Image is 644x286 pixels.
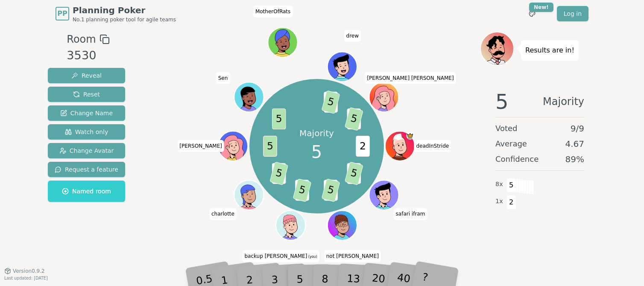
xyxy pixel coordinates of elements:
button: Click to change your avatar [277,212,305,239]
a: Log in [557,6,588,21]
span: 5 [263,136,278,157]
span: 2 [356,136,370,157]
button: Named room [48,181,125,202]
button: Request a feature [48,162,125,177]
span: 5 [322,178,340,202]
p: Results are in! [525,44,574,56]
span: deadInStride is the host [407,132,414,140]
button: Version0.9.2 [4,268,45,274]
p: Majority [299,127,334,139]
a: PPPlanning PokerNo.1 planning poker tool for agile teams [56,4,176,23]
button: Watch only [48,124,125,140]
span: Voted [495,123,518,134]
span: 8 x [495,180,503,189]
span: 89 % [565,153,584,165]
span: Click to change your name [177,140,224,152]
span: Click to change your name [253,6,293,18]
span: Reveal [71,71,102,80]
span: 5 [495,91,509,112]
span: Watch only [65,128,108,136]
span: Last updated: [DATE] [4,276,48,280]
button: Reveal [48,68,125,83]
span: Majority [543,91,584,112]
span: Click to change your name [344,30,361,42]
button: Change Avatar [48,143,125,158]
span: Click to change your name [209,208,237,220]
span: Confidence [495,153,539,165]
span: PP [57,9,67,19]
span: 5 [272,108,286,129]
div: New! [529,3,553,12]
span: 9 / 9 [571,123,584,134]
span: Room [67,32,96,47]
span: Click to change your name [216,72,230,84]
span: 2 [506,195,516,210]
span: Click to change your name [324,250,381,262]
span: Change Name [60,109,113,117]
span: Reset [73,90,100,99]
div: 3530 [67,47,109,64]
span: 1 x [495,197,503,206]
span: Click to change your name [365,72,456,84]
span: 5 [322,90,340,114]
button: Change Name [48,105,125,121]
span: 5 [345,107,363,131]
span: No.1 planning poker tool for agile teams [73,16,176,23]
span: 5 [311,139,322,165]
span: Change Avatar [59,146,114,155]
span: Named room [62,187,111,196]
button: Reset [48,87,125,102]
span: 5 [345,161,363,185]
button: New! [524,6,540,21]
span: 5 [270,161,289,185]
span: 5 [293,178,312,202]
span: Version 0.9.2 [13,268,45,274]
span: Planning Poker [73,4,176,16]
span: Average [495,138,527,150]
span: Click to change your name [414,140,451,152]
span: 4.67 [565,138,584,150]
span: 5 [506,178,516,193]
span: Click to change your name [394,208,427,220]
span: Request a feature [55,165,118,174]
span: Click to change your name [242,250,319,262]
